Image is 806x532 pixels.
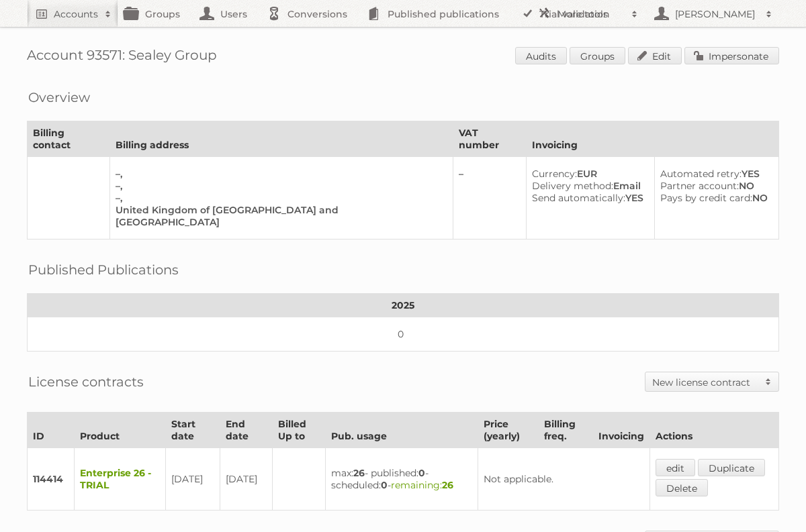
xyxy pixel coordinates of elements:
td: 114414 [28,448,75,511]
td: max: - published: - scheduled: - [325,448,478,511]
strong: 0 [418,467,425,479]
div: NO [660,180,768,192]
div: Email [532,180,643,192]
span: Pays by credit card: [660,192,752,204]
td: [DATE] [220,448,273,511]
div: EUR [532,168,643,180]
h2: More tools [557,7,625,21]
h2: [PERSON_NAME] [672,7,759,21]
td: 0 [28,317,779,352]
h2: Accounts [54,7,98,21]
h1: Account 93571: Sealey Group [27,47,779,67]
th: Price (yearly) [478,413,539,448]
span: Partner account: [660,180,739,192]
a: Groups [570,47,625,64]
th: Product [75,413,166,448]
th: 2025 [28,294,779,317]
td: Enterprise 26 - TRIAL [75,448,166,511]
span: Toggle [758,372,778,391]
a: Duplicate [698,459,765,476]
div: NO [660,192,768,204]
div: United Kingdom of [GEOGRAPHIC_DATA] and [GEOGRAPHIC_DATA] [116,204,441,228]
th: Start date [166,413,220,448]
th: Billed Up to [272,413,325,448]
th: ID [28,413,75,448]
a: New license contract [645,372,778,391]
td: – [453,157,526,240]
h2: Overview [28,87,90,107]
span: remaining: [391,479,453,491]
span: Currency: [532,168,577,180]
a: Edit [628,47,682,64]
h2: New license contract [652,376,758,389]
div: YES [660,168,768,180]
a: Audits [515,47,567,64]
h2: Published Publications [28,260,179,280]
td: Not applicable. [478,448,650,511]
a: Impersonate [684,47,779,64]
h2: License contracts [28,372,144,392]
span: Send automatically: [532,192,625,204]
span: Delivery method: [532,180,613,192]
th: Pub. usage [325,413,478,448]
div: –, [116,192,441,204]
th: End date [220,413,273,448]
th: Invoicing [526,121,778,157]
div: –, [116,180,441,192]
a: Delete [656,479,708,496]
th: Invoicing [593,413,650,448]
div: –, [116,168,441,180]
th: Billing address [110,121,453,157]
th: VAT number [453,121,526,157]
strong: 26 [353,467,365,479]
td: [DATE] [166,448,220,511]
strong: 0 [381,479,388,491]
span: Automated retry: [660,168,742,180]
strong: 26 [442,479,453,491]
th: Billing contact [28,121,110,157]
th: Actions [650,413,779,448]
th: Billing freq. [538,413,592,448]
div: YES [532,192,643,204]
a: edit [656,459,695,476]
